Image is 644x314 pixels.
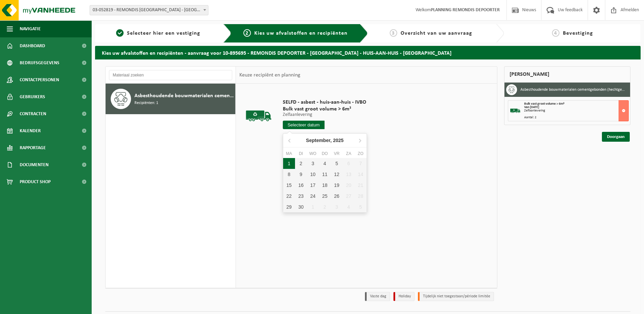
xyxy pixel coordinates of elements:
div: 15 [283,180,295,191]
span: Bedrijfsgegevens [20,54,59,71]
span: Gebruikers [20,88,45,105]
div: Aantal: 2 [524,116,628,119]
div: 25 [319,191,331,202]
span: Selecteer hier een vestiging [127,31,200,36]
button: Asbesthoudende bouwmaterialen cementgebonden (hechtgebonden) Recipiënten: 1 [106,84,236,114]
input: Selecteer datum [283,121,325,129]
div: vr [331,150,343,157]
div: 24 [307,191,319,202]
div: 22 [283,191,295,202]
div: 10 [307,169,319,180]
span: Rapportage [20,139,46,156]
div: 9 [295,169,307,180]
span: Bevestiging [563,31,593,36]
div: 3 [307,158,319,169]
div: 2 [319,202,331,212]
span: Documenten [20,156,49,173]
li: Vaste dag [365,292,390,301]
div: 26 [331,191,343,202]
h3: Asbesthoudende bouwmaterialen cementgebonden (hechtgebonden) [520,84,625,95]
span: Bulk vast groot volume > 6m³ [524,102,564,106]
span: Recipiënten: 1 [134,100,158,106]
span: SELFD - asbest - huis-aan-huis - IVBO [283,99,366,106]
span: Kalender [20,122,41,139]
div: 4 [319,158,331,169]
div: 17 [307,180,319,191]
div: ma [283,150,295,157]
li: Holiday [393,292,415,301]
span: Asbesthoudende bouwmaterialen cementgebonden (hechtgebonden) [134,92,234,100]
strong: Van [DATE] [524,105,539,109]
span: 1 [116,29,124,37]
span: Kies uw afvalstoffen en recipiënten [254,31,348,36]
div: [PERSON_NAME] [504,66,630,83]
div: 3 [331,202,343,212]
span: Navigatie [20,20,41,37]
span: Contracten [20,105,46,122]
div: 18 [319,180,331,191]
h2: Kies uw afvalstoffen en recipiënten - aanvraag voor 10-895695 - REMONDIS DEPOORTER - [GEOGRAPHIC_... [95,46,641,59]
span: 3 [390,29,397,37]
div: 16 [295,180,307,191]
i: 2025 [333,138,344,143]
span: Product Shop [20,173,51,190]
span: 2 [243,29,251,37]
a: 1Selecteer hier een vestiging [98,29,218,37]
div: September, [303,135,346,146]
span: 03-052819 - REMONDIS WEST-VLAANDEREN - OOSTENDE [90,5,208,15]
span: Contactpersonen [20,71,59,88]
span: Dashboard [20,37,45,54]
div: 1 [283,158,295,169]
div: 29 [283,202,295,212]
div: 2 [295,158,307,169]
div: di [295,150,307,157]
span: 4 [552,29,559,37]
div: do [319,150,331,157]
span: Bulk vast groot volume > 6m³ [283,106,366,112]
div: zo [355,150,367,157]
strong: PLANNING REMONDIS DEPOORTER [431,7,500,13]
div: 12 [331,169,343,180]
div: 5 [331,158,343,169]
div: 8 [283,169,295,180]
div: 19 [331,180,343,191]
span: 03-052819 - REMONDIS WEST-VLAANDEREN - OOSTENDE [90,5,208,15]
div: 11 [319,169,331,180]
a: Doorgaan [602,132,630,142]
div: za [343,150,354,157]
p: Zelfaanlevering [283,112,366,117]
div: 30 [295,202,307,212]
li: Tijdelijk niet toegestaan/période limitée [418,292,494,301]
div: Zelfaanlevering [524,109,628,112]
input: Materiaal zoeken [109,70,232,80]
div: wo [307,150,319,157]
div: Keuze recipiënt en planning [236,67,304,84]
div: 1 [307,202,319,212]
span: Overzicht van uw aanvraag [401,31,472,36]
div: 23 [295,191,307,202]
